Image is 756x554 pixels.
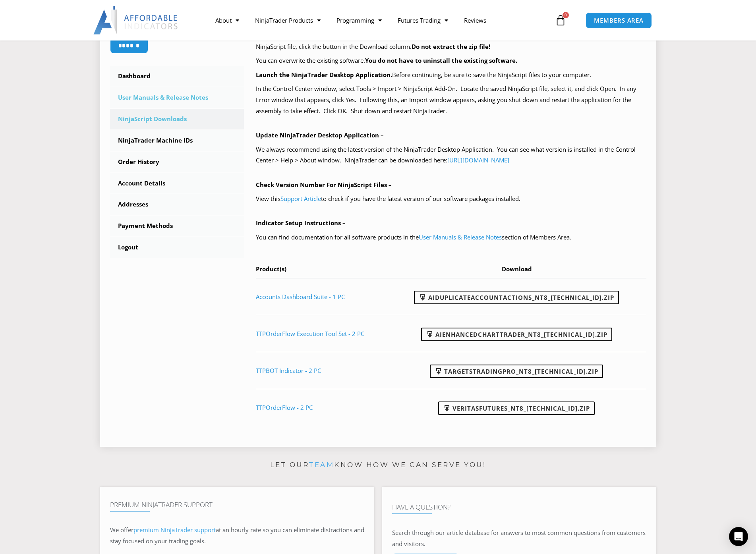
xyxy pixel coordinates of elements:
a: NinjaScript Downloads [110,109,244,129]
a: Dashboard [110,66,244,87]
a: Programming [329,11,390,29]
a: Accounts Dashboard Suite - 1 PC [256,293,345,301]
a: MEMBERS AREA [586,12,652,29]
p: You can overwrite the existing software. [256,55,646,66]
nav: Account pages [110,66,244,258]
a: 0 [543,9,578,32]
a: TTPOrderFlow - 2 PC [256,403,313,411]
b: Update NinjaTrader Desktop Application – [256,131,384,139]
p: Your purchased products with available NinjaScript downloads are listed in the table below, at th... [256,30,646,52]
span: at an hourly rate so you can eliminate distractions and stay focused on your trading goals. [110,526,364,545]
span: MEMBERS AREA [594,17,644,23]
a: AIEnhancedChartTrader_NT8_[TECHNICAL_ID].zip [421,328,612,341]
h4: Premium NinjaTrader Support [110,501,364,509]
a: NinjaTrader Machine IDs [110,130,244,151]
b: You do not have to uninstall the existing software. [365,56,517,64]
p: Let our know how we can serve you! [100,459,656,471]
h4: Have A Question? [392,503,646,511]
p: You can find documentation for all software products in the section of Members Area. [256,232,646,243]
a: TargetsTradingPro_NT8_[TECHNICAL_ID].zip [430,365,603,378]
a: team [309,461,334,469]
a: User Manuals & Release Notes [419,233,502,241]
a: VeritasFutures_NT8_[TECHNICAL_ID].zip [438,402,595,415]
b: Check Version Number For NinjaScript Files – [256,181,392,189]
span: We offer [110,526,133,534]
p: Before continuing, be sure to save the NinjaScript files to your computer. [256,69,646,81]
b: Launch the NinjaTrader Desktop Application. [256,71,392,79]
p: We always recommend using the latest version of the NinjaTrader Desktop Application. You can see ... [256,144,646,166]
div: Open Intercom Messenger [729,527,748,546]
p: In the Control Center window, select Tools > Import > NinjaScript Add-On. Locate the saved NinjaS... [256,83,646,117]
span: Download [502,265,532,273]
a: Account Details [110,173,244,194]
b: Do not extract the zip file! [412,42,490,50]
a: About [207,11,247,29]
a: Reviews [456,11,494,29]
img: LogoAI | Affordable Indicators – NinjaTrader [93,6,179,35]
a: Logout [110,237,244,258]
a: User Manuals & Release Notes [110,87,244,108]
a: TTPBOT Indicator - 2 PC [256,367,321,374]
a: NinjaTrader Products [247,11,329,29]
b: Indicator Setup Instructions – [256,219,346,227]
a: AIDuplicateAccountActions_NT8_[TECHNICAL_ID].zip [414,291,619,304]
a: [URL][DOMAIN_NAME] [447,156,509,164]
a: TTPOrderFlow Execution Tool Set - 2 PC [256,330,364,338]
a: Order History [110,152,244,172]
a: Payment Methods [110,216,244,236]
a: Futures Trading [390,11,456,29]
a: Support Article [280,195,321,203]
a: Addresses [110,194,244,215]
p: Search through our article database for answers to most common questions from customers and visit... [392,527,646,550]
a: premium NinjaTrader support [133,526,216,534]
nav: Menu [207,11,553,29]
span: Product(s) [256,265,286,273]
span: 0 [563,12,569,18]
p: View this to check if you have the latest version of our software packages installed. [256,193,646,205]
